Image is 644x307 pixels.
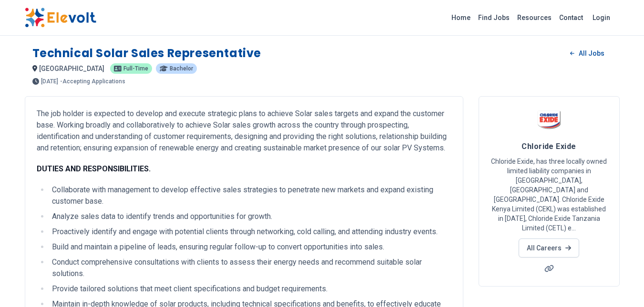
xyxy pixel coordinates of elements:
[32,46,262,61] h1: Technical Solar Sales Representative
[49,283,451,295] li: Provide tailored solutions that meet client specifications and budget requirements.
[474,10,513,25] a: Find Jobs
[491,157,608,233] p: Chloride Exide, has three locally owned limited liability companies in [GEOGRAPHIC_DATA], [GEOGRA...
[37,108,451,154] p: The job holder is expected to develop and execute strategic plans to achieve Solar sales targets ...
[60,79,125,84] p: - Accepting Applications
[49,226,451,238] li: Proactively identify and engage with potential clients through networking, cold calling, and atte...
[49,257,451,279] li: Conduct comprehensive consultations with clients to assess their energy needs and recommend suita...
[519,238,579,257] a: All Careers
[521,142,576,151] span: Chloride Exide
[49,241,451,253] li: Build and maintain a pipeline of leads, ensuring regular follow-up to convert opportunities into ...
[49,184,451,207] li: Collaborate with management to develop effective sales strategies to penetrate new markets and ex...
[39,65,104,72] span: [GEOGRAPHIC_DATA]
[170,66,193,71] span: Bachelor
[49,211,451,222] li: Analyze sales data to identify trends and opportunities for growth.
[123,66,148,71] span: Full-time
[562,46,612,60] a: All Jobs
[448,10,474,25] a: Home
[41,79,58,84] span: [DATE]
[513,10,555,25] a: Resources
[25,8,96,28] img: Elevolt
[587,8,616,27] a: Login
[37,164,151,173] strong: DUTIES AND RESPONSIBILITIES.
[555,10,587,25] a: Contact
[537,108,561,132] img: Chloride Exide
